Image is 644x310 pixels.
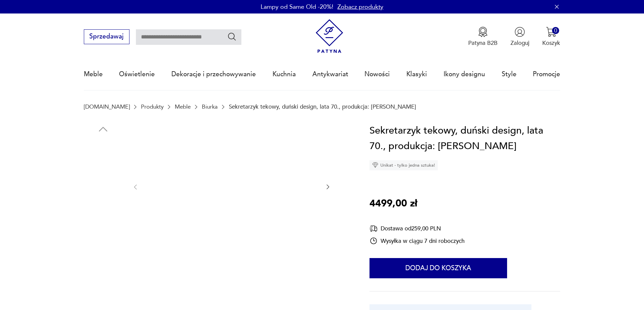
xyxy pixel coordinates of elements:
div: Unikat - tylko jedna sztuka! [369,160,438,170]
a: Biurka [202,104,218,110]
a: Klasyki [406,59,427,90]
p: Zaloguj [510,39,529,47]
img: Ikona dostawy [369,224,378,233]
h1: Sekretarzyk tekowy, duński design, lata 70., produkcja: [PERSON_NAME] [369,123,560,154]
a: Style [502,59,517,90]
img: Patyna - sklep z meblami i dekoracjami vintage [312,19,347,53]
a: Kuchnia [272,59,296,90]
img: Zdjęcie produktu Sekretarzyk tekowy, duński design, lata 70., produkcja: Dania [147,123,316,250]
button: 0Koszyk [542,27,560,47]
a: [DOMAIN_NAME] [84,104,130,110]
img: Ikona diamentu [372,162,378,168]
button: Szukaj [227,32,237,41]
button: Zaloguj [510,27,529,47]
div: 0 [552,27,559,34]
a: Promocje [533,59,560,90]
img: Zdjęcie produktu Sekretarzyk tekowy, duński design, lata 70., produkcja: Dania [84,267,122,306]
p: Patyna B2B [468,39,498,47]
a: Antykwariat [312,59,348,90]
img: Zdjęcie produktu Sekretarzyk tekowy, duński design, lata 70., produkcja: Dania [84,225,122,263]
p: Lampy od Same Old -20%! [261,3,333,11]
a: Dekoracje i przechowywanie [171,59,256,90]
a: Zobacz produkty [337,3,383,11]
p: 4499,00 zł [369,196,417,212]
img: Ikonka użytkownika [515,27,525,37]
a: Produkty [141,104,164,110]
div: Dostawa od 259,00 PLN [369,224,464,233]
button: Dodaj do koszyka [369,258,507,278]
img: Zdjęcie produktu Sekretarzyk tekowy, duński design, lata 70., produkcja: Dania [84,181,122,220]
p: Sekretarzyk tekowy, duński design, lata 70., produkcja: [PERSON_NAME] [229,104,416,110]
a: Meble [175,104,191,110]
img: Ikona koszyka [546,27,556,37]
a: Ikony designu [444,59,485,90]
img: Zdjęcie produktu Sekretarzyk tekowy, duński design, lata 70., produkcja: Dania [84,139,122,177]
a: Sprzedawaj [84,34,129,40]
a: Ikona medaluPatyna B2B [468,27,498,47]
a: Oświetlenie [119,59,155,90]
a: Nowości [364,59,390,90]
button: Patyna B2B [468,27,498,47]
p: Koszyk [542,39,560,47]
img: Ikona medalu [478,27,488,37]
button: Sprzedawaj [84,29,129,44]
div: Wysyłka w ciągu 7 dni roboczych [369,237,464,245]
a: Meble [84,59,103,90]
